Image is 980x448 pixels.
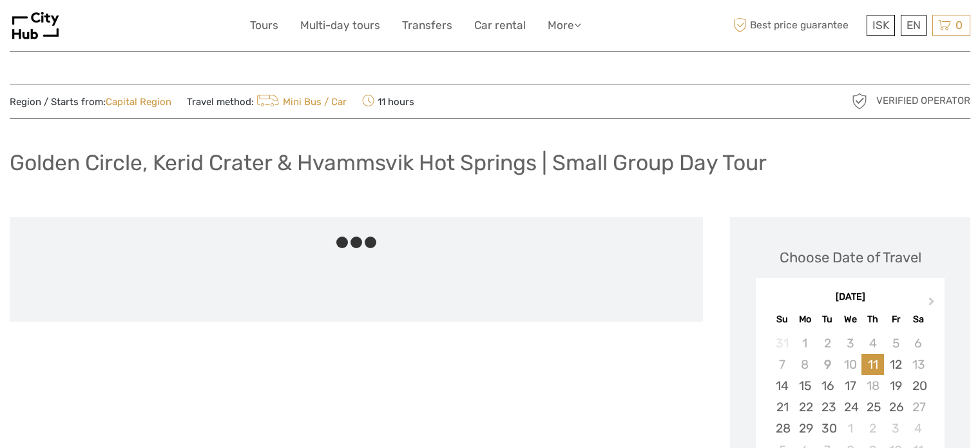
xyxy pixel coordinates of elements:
[362,92,414,110] span: 11 hours
[548,16,581,35] a: More
[861,375,884,396] div: Not available Thursday, September 18th, 2025
[861,396,884,418] div: Choose Thursday, September 25th, 2025
[839,396,861,418] div: Choose Wednesday, September 24th, 2025
[794,418,816,439] div: Choose Monday, September 29th, 2025
[861,333,884,354] div: Not available Thursday, September 4th, 2025
[876,94,970,108] span: Verified Operator
[10,150,767,176] h1: Golden Circle, Kerid Crater & Hvammsvik Hot Springs | Small Group Day Tour
[730,15,863,36] span: Best price guarantee
[954,19,965,32] span: 0
[884,311,907,328] div: Fr
[10,95,171,109] span: Region / Starts from:
[884,333,907,354] div: Not available Friday, September 5th, 2025
[771,333,793,354] div: Not available Sunday, August 31st, 2025
[771,311,793,328] div: Su
[794,375,816,396] div: Choose Monday, September 15th, 2025
[816,396,839,418] div: Choose Tuesday, September 23rd, 2025
[861,354,884,375] div: Choose Thursday, September 11th, 2025
[907,418,930,439] div: Choose Saturday, October 4th, 2025
[872,19,889,32] span: ISK
[771,396,793,418] div: Choose Sunday, September 21st, 2025
[907,311,930,328] div: Sa
[187,92,347,110] span: Travel method:
[254,96,347,108] a: Mini Bus / Car
[839,354,861,375] div: Not available Wednesday, September 10th, 2025
[884,396,907,418] div: Choose Friday, September 26th, 2025
[849,91,870,112] img: verified_operator_grey_128.png
[771,354,793,375] div: Not available Sunday, September 7th, 2025
[884,354,907,375] div: Choose Friday, September 12th, 2025
[106,96,171,108] a: Capital Region
[907,375,930,396] div: Choose Saturday, September 20th, 2025
[816,311,839,328] div: Tu
[861,418,884,439] div: Choose Thursday, October 2nd, 2025
[10,10,62,41] img: 3076-8a80fb3d-a3cf-4f79-9a3d-dd183d103082_logo_small.png
[794,354,816,375] div: Not available Monday, September 8th, 2025
[839,418,861,439] div: Choose Wednesday, October 1st, 2025
[250,16,278,35] a: Tours
[907,333,930,354] div: Not available Saturday, September 6th, 2025
[756,291,945,304] div: [DATE]
[901,15,927,36] div: EN
[300,16,380,35] a: Multi-day tours
[861,311,884,328] div: Th
[884,418,907,439] div: Choose Friday, October 3rd, 2025
[907,354,930,375] div: Not available Saturday, September 13th, 2025
[474,16,526,35] a: Car rental
[780,248,921,268] div: Choose Date of Travel
[907,396,930,418] div: Not available Saturday, September 27th, 2025
[794,396,816,418] div: Choose Monday, September 22nd, 2025
[771,418,793,439] div: Choose Sunday, September 28th, 2025
[402,16,452,35] a: Transfers
[923,294,943,315] button: Next Month
[816,333,839,354] div: Not available Tuesday, September 2nd, 2025
[816,375,839,396] div: Choose Tuesday, September 16th, 2025
[839,333,861,354] div: Not available Wednesday, September 3rd, 2025
[816,418,839,439] div: Choose Tuesday, September 30th, 2025
[794,311,816,328] div: Mo
[794,333,816,354] div: Not available Monday, September 1st, 2025
[839,375,861,396] div: Choose Wednesday, September 17th, 2025
[839,311,861,328] div: We
[884,375,907,396] div: Choose Friday, September 19th, 2025
[771,375,793,396] div: Choose Sunday, September 14th, 2025
[816,354,839,375] div: Not available Tuesday, September 9th, 2025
